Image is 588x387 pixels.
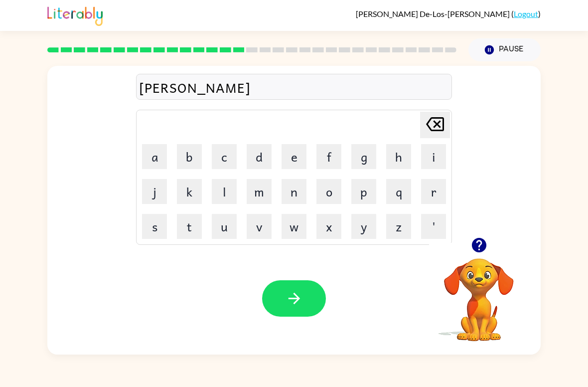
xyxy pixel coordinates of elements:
[177,179,202,204] button: k
[514,9,538,18] a: Logout
[351,144,376,169] button: g
[316,214,341,239] button: x
[356,9,511,18] span: [PERSON_NAME] De-Los-[PERSON_NAME]
[247,179,272,204] button: m
[316,144,341,169] button: f
[177,214,202,239] button: t
[139,77,449,98] div: [PERSON_NAME]
[351,179,376,204] button: p
[142,214,167,239] button: s
[247,214,272,239] button: v
[386,179,411,204] button: q
[421,144,446,169] button: i
[468,38,541,61] button: Pause
[282,214,306,239] button: w
[247,144,272,169] button: d
[421,214,446,239] button: '
[316,179,341,204] button: o
[386,144,411,169] button: h
[421,179,446,204] button: r
[429,243,529,343] video: Your browser must support playing .mp4 files to use Literably. Please try using another browser.
[386,214,411,239] button: z
[212,179,237,204] button: l
[177,144,202,169] button: b
[351,214,376,239] button: y
[47,4,103,26] img: Literably
[142,179,167,204] button: j
[142,144,167,169] button: a
[282,144,306,169] button: e
[282,179,306,204] button: n
[212,144,237,169] button: c
[212,214,237,239] button: u
[356,9,541,18] div: ( )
